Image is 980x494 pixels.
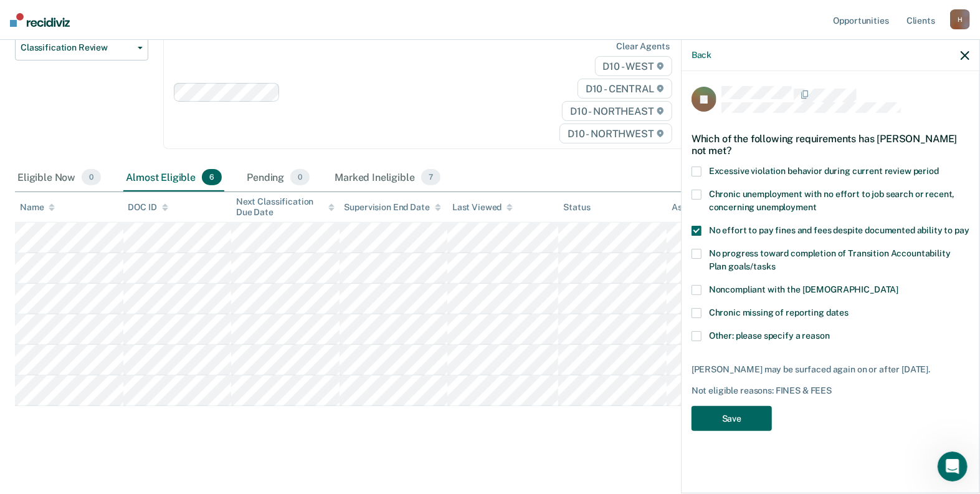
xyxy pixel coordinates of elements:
[692,123,969,167] div: Which of the following requirements has [PERSON_NAME] not met?
[128,202,168,213] div: DOC ID
[20,202,55,213] div: Name
[21,42,133,53] span: Classification Review
[672,202,730,213] div: Assigned to
[562,101,672,121] span: D10 - NORTHEAST
[290,169,310,185] span: 0
[709,331,830,341] span: Other: please specify a reason
[616,41,669,52] div: Clear agents
[595,56,672,76] span: D10 - WEST
[692,385,969,396] div: Not eligible reasons: FINES & FEES
[692,364,969,375] div: [PERSON_NAME] may be surfaced again on or after [DATE].
[332,164,443,191] div: Marked Ineligible
[709,284,898,294] span: Noncompliant with the [DEMOGRAPHIC_DATA]
[950,9,970,29] div: H
[938,452,968,482] iframe: Intercom live chat
[236,196,335,218] div: Next Classification Due Date
[82,169,101,185] span: 0
[709,225,969,235] span: No effort to pay fines and fees despite documented ability to pay
[421,169,440,185] span: 7
[10,13,70,27] img: Recidiviz
[709,308,849,317] span: Chronic missing of reporting dates
[692,406,772,432] button: Save
[452,202,513,213] div: Last Viewed
[15,164,103,191] div: Eligible Now
[559,123,672,143] span: D10 - NORTHWEST
[563,202,590,213] div: Status
[709,166,939,176] span: Excessive violation behavior during current review period
[578,79,672,99] span: D10 - CENTRAL
[345,202,441,213] div: Supervision End Date
[202,169,222,185] span: 6
[709,189,955,212] span: Chronic unemployment with no effort to job search or recent, concerning unemployment
[709,248,951,271] span: No progress toward completion of Transition Accountability Plan goals/tasks
[692,50,711,61] button: Back
[244,164,312,191] div: Pending
[123,164,224,191] div: Almost Eligible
